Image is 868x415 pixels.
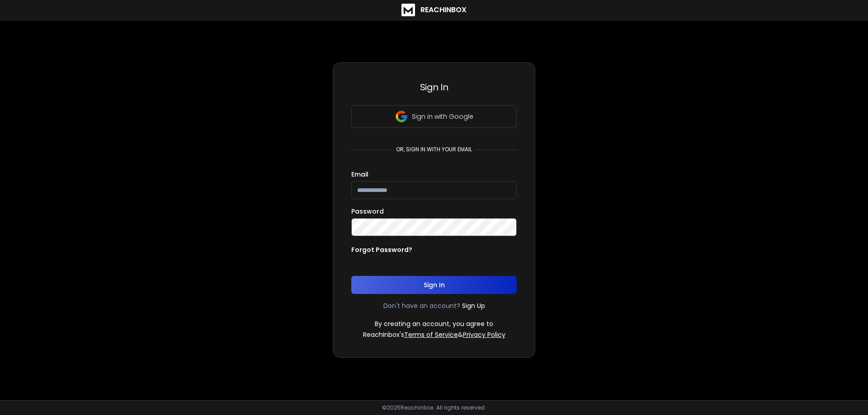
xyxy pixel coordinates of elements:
[382,404,486,411] p: © 2025 Reachinbox. All rights reserved.
[351,245,412,254] p: Forgot Password?
[404,330,458,339] a: Terms of Service
[351,276,517,294] button: Sign In
[401,4,415,16] img: logo
[375,319,493,328] p: By creating an account, you agree to
[462,301,485,310] a: Sign Up
[401,4,467,16] a: ReachInbox
[363,330,505,339] p: ReachInbox's &
[351,105,517,128] button: Sign in with Google
[392,146,476,153] p: or, sign in with your email
[463,330,505,339] a: Privacy Policy
[412,112,473,121] p: Sign in with Google
[351,171,368,177] label: Email
[420,5,467,15] h1: ReachInbox
[351,208,384,214] label: Password
[351,81,517,93] h3: Sign In
[383,301,460,310] p: Don't have an account?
